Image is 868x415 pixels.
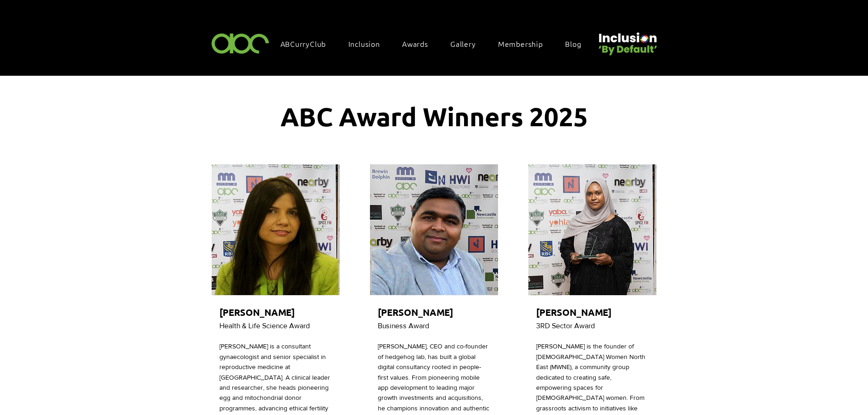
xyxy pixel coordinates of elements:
span: [PERSON_NAME] [219,306,295,318]
span: Blog [565,39,581,49]
span: Health & Life Science Award [219,322,310,330]
img: Untitled design (22).png [595,25,659,56]
span: [PERSON_NAME] [536,306,611,318]
img: ABC-Logo-Blank-Background-01-01-2.png [209,29,272,56]
span: Business Award [378,322,429,330]
a: ABCurryClub [276,34,340,53]
span: 3RD Sector Award [536,322,595,330]
div: Awards [398,34,442,53]
span: Inclusion [348,39,380,49]
nav: Site [276,34,595,53]
span: [PERSON_NAME] [378,306,453,318]
a: Blog [560,34,595,53]
a: Membership [493,34,557,53]
a: Gallery [446,34,490,53]
span: Gallery [450,39,476,49]
div: Inclusion [344,34,394,53]
span: Awards [402,39,428,49]
span: ABCurryClub [280,39,326,49]
span: ABC Award Winners 2025 [280,100,588,132]
span: Membership [498,39,543,49]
